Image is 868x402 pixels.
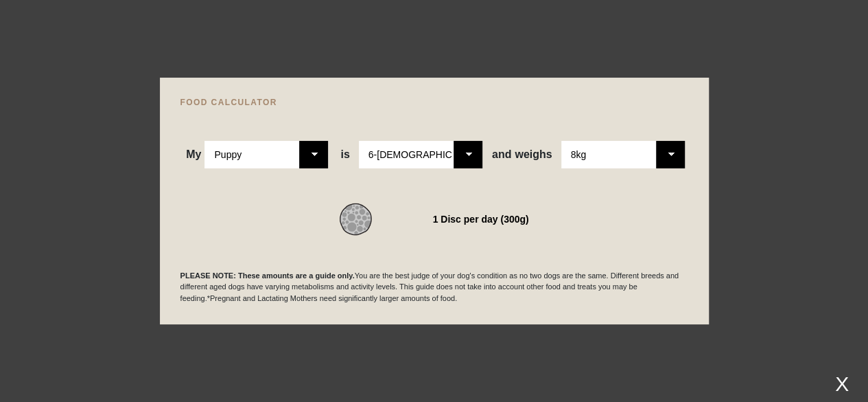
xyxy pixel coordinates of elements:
span: and [492,148,515,161]
h4: FOOD CALCULATOR [180,98,688,107]
span: weighs [492,148,552,161]
span: is [340,148,349,161]
p: You are the best judge of your dog's condition as no two dogs are the same. Different breeds and ... [180,270,688,304]
div: 1 Disc per day (300g) [432,210,528,229]
span: My [186,148,201,161]
div: X [830,372,854,395]
b: PLEASE NOTE: These amounts are a guide only. [180,271,355,280]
